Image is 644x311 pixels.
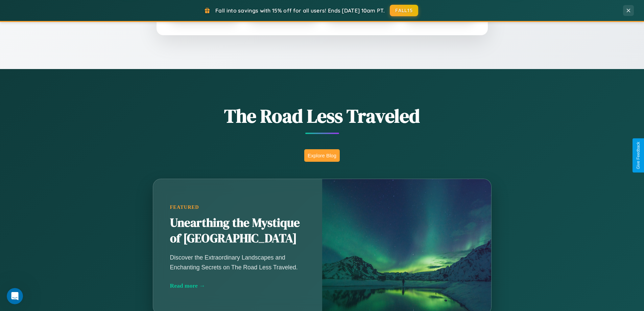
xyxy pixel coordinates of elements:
div: Give Feedback [636,142,641,169]
div: Featured [170,204,305,210]
span: Fall into savings with 15% off for all users! Ends [DATE] 10am PT. [215,7,385,14]
h1: The Road Less Traveled [119,103,525,129]
button: Explore Blog [304,149,340,162]
h2: Unearthing the Mystique of [GEOGRAPHIC_DATA] [170,215,305,246]
div: Read more → [170,282,305,289]
p: Discover the Extraordinary Landscapes and Enchanting Secrets on The Road Less Traveled. [170,253,305,272]
button: FALL15 [390,5,418,16]
iframe: Intercom live chat [7,288,23,304]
